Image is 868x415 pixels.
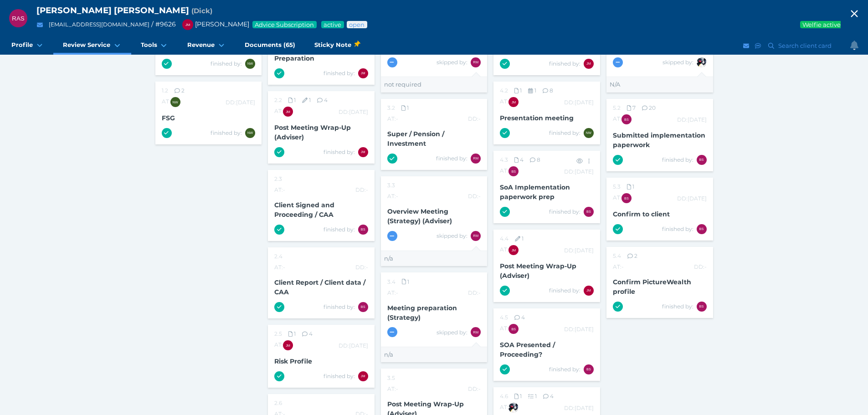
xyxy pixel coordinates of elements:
p: n/a [384,254,484,263]
div: Nicholas Walters [170,97,180,107]
a: Profile [2,36,53,55]
span: Sticky Note [314,40,360,50]
span: BS [699,227,704,231]
span: DD: [DATE] [677,116,707,123]
div: Bon Sajulga [697,302,707,312]
a: Client Report / Client data / CAA [274,278,365,296]
span: BS [361,227,365,231]
span: Skipped at: 30/08/2024 5:03 PM [437,329,467,336]
div: Bon Sajulga [508,324,519,334]
a: FSG [162,114,175,122]
span: Documents (65) [245,41,295,49]
div: Bon Sajulga [621,193,632,203]
span: 4 comments(s) [302,330,313,337]
span: 2 . 6 [274,400,282,406]
span: RM [473,330,478,334]
p: not required [384,80,484,89]
span: 2 comments(s) [627,252,637,259]
div: Richard McLean [471,327,481,337]
span: Finished at: 22/10/2024 6:22 PM [324,226,355,233]
a: Review Service [53,36,131,55]
span: AT: - [274,264,285,271]
span: AT: [500,325,519,332]
span: Submitted implementation paperwork [613,131,705,149]
span: BS [586,210,591,214]
span: Review Service [63,41,110,49]
span: / # 9626 [151,20,176,28]
a: Confirm PictureWealth profile [613,278,691,296]
span: Skipped at: 24/09/2024 11:03 AM [663,59,693,66]
span: AT: [274,341,293,348]
a: Super / Pension / Investment [387,130,444,148]
span: DD: [DATE] [564,405,594,411]
span: 1 [401,104,409,111]
span: 4 comments(s) [543,393,554,400]
span: Overview Meeting (Strategy) (Adviser) [387,207,452,225]
a: Revenue [178,36,235,55]
span: Skipped [387,231,397,241]
span: Post Meeting Wrap-Up (Adviser) [274,123,351,141]
span: AT: - [387,385,398,392]
button: Email [742,40,751,51]
span: JM [286,343,290,348]
span: 4 . 2 [500,87,508,94]
span: JM [361,374,365,378]
span: DD: - [694,263,707,270]
div: Jonathon Martino [584,286,594,296]
a: Confirm to client [613,210,670,218]
span: BS [624,118,629,122]
span: Completed [500,364,510,374]
span: Completed [274,371,284,381]
span: RM [473,234,478,238]
span: Finished at: 11/10/2024 11:46 AM [662,303,693,310]
span: 1 [514,393,522,400]
div: Bon Sajulga [508,166,519,176]
span: 1 note(s) [302,97,311,103]
span: DD: - [468,289,481,296]
span: RM [473,60,478,64]
div: Bon Sajulga [584,207,594,217]
span: 2 . 5 [274,330,282,337]
span: AT: - [274,186,285,193]
span: 4 comments(s) [514,314,525,321]
a: SOA Presented / Proceeding? [500,341,555,359]
a: [EMAIL_ADDRESS][DOMAIN_NAME] [49,21,149,28]
span: BS [361,305,365,309]
span: Post Meeting Wrap-Up (Adviser) [500,262,576,280]
span: AT: [500,404,519,410]
div: Bon Sajulga [358,302,368,312]
div: Richard McLean [471,57,481,67]
span: Finished at: 22/10/2024 6:21 PM [662,225,693,232]
span: Finished at: 30/08/2024 12:28 noon [324,149,355,155]
span: AT: [500,167,519,174]
span: Skipped at: 30/08/2024 5:03 PM [437,232,467,239]
span: Finished at: 26/08/2024 3:51 PM [324,70,355,77]
div: Bon Sajulga [358,225,368,235]
span: 4 . 6 [500,393,508,400]
span: 5 . 2 [613,104,621,111]
span: Service package status: Active service agreement in place [323,21,342,28]
span: DD: [DATE] [564,168,594,175]
p: N/A [610,80,710,89]
span: BS [624,196,629,200]
span: JM [361,71,365,75]
span: 1 task(s) [528,393,537,400]
span: Completed [162,59,172,69]
span: DD: [DATE] [226,99,255,106]
span: Completed [162,128,172,138]
span: Finished at: 16/09/2024 11:10 AM [549,287,580,294]
span: DD: [DATE] [564,247,594,254]
span: Completed [500,286,510,296]
div: Jonathon Martino [358,371,368,381]
div: Jonathon Martino [358,68,368,78]
span: RM [473,156,478,160]
span: Completed [500,207,510,217]
span: Skipped [613,57,623,67]
span: Finished at: 30/08/2024 5:02 PM [436,155,467,162]
button: Email [34,19,46,31]
span: Completed [274,147,284,157]
span: AT: [162,98,180,105]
